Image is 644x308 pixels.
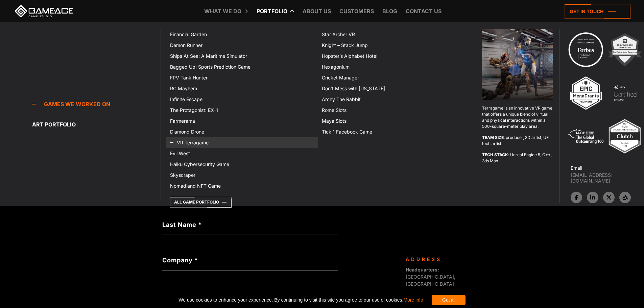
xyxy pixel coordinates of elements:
[571,172,644,184] a: [EMAIL_ADDRESS][DOMAIN_NAME]
[406,267,439,273] strong: Headquarters:
[318,83,470,94] a: Don’t Mess with [US_STATE]
[318,62,470,72] a: Hexagonium
[318,116,470,126] a: Maya Slots
[166,83,318,94] a: RC Mayhem
[166,94,318,105] a: Infinite Escape
[482,29,553,100] img: Terragame game top menu
[318,94,470,105] a: Archy The Rabbit
[166,62,318,72] a: Bagged Up: Sports Prediction Game
[406,256,477,263] div: Address
[403,297,423,303] a: More info
[162,256,338,265] label: Company *
[318,40,470,51] a: Knight – Stack Jump
[565,4,630,19] a: Get in touch
[567,74,604,112] img: 3
[571,165,582,171] strong: Email
[606,31,643,68] img: 2
[166,51,318,62] a: Ships At Sea: A Maritime Simulator
[606,74,644,112] img: 4
[178,295,423,305] span: We use cookies to enhance your experience. By continuing to visit this site you agree to our use ...
[170,197,232,208] a: All Game Portfolio
[166,181,318,191] a: Nomadland NFT Game
[162,291,338,300] label: Email *
[166,116,318,126] a: Farmerama
[318,29,470,40] a: Star Archer VR
[406,267,455,287] span: [GEOGRAPHIC_DATA], [GEOGRAPHIC_DATA]
[482,105,553,129] p: Terragame is an innovative VR game that offers a unique blend of virtual and physical interaction...
[166,40,318,51] a: Demon Runner
[32,118,161,131] a: Art portfolio
[482,135,553,147] p: : producer, 3D artist, UE tech artist
[166,29,318,40] a: Financial Garden
[166,137,318,148] a: VR Terragame
[162,220,338,229] label: Last Name *
[567,31,604,68] img: Technology council badge program ace 2025 game ace
[32,97,161,111] a: Games we worked on
[166,105,318,116] a: The Protagonist: EX-1
[482,152,553,164] p: : Unreal Engine 5, C++, 3ds Max
[318,105,470,116] a: Rome Slots
[166,148,318,159] a: Evil West
[482,135,504,140] strong: TEAM SIZE
[166,126,318,137] a: Diamond Drone
[606,118,643,155] img: Top ar vr development company gaming 2025 game ace
[166,159,318,170] a: Haiku Cybersecurity Game
[318,72,470,83] a: Cricket Manager
[166,72,318,83] a: FPV Tank Hunter
[166,170,318,181] a: Skyscraper
[567,118,604,155] img: 5
[432,295,466,305] div: Got it!
[318,51,470,62] a: Hopster’s Alphabet Hotel
[482,152,508,157] strong: TECH STACK
[318,126,470,137] a: Tick 1 Facebook Game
